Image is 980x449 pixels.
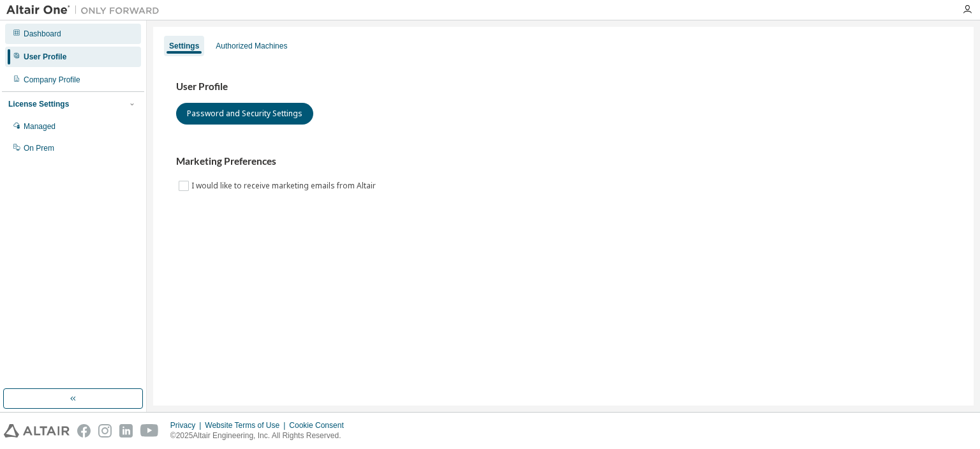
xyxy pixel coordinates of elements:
[169,41,199,51] div: Settings
[176,80,951,93] h3: User Profile
[8,99,69,109] div: License Settings
[6,4,166,17] img: Altair One
[170,420,205,430] div: Privacy
[24,52,66,62] div: User Profile
[191,178,378,194] label: I would like to receive marketing emails from Altair
[140,424,159,438] img: youtube.svg
[24,29,61,39] div: Dashboard
[216,41,287,51] div: Authorized Machines
[24,121,56,132] div: Managed
[289,420,351,430] div: Cookie Consent
[170,430,352,441] p: © 2025 Altair Engineering, Inc. All Rights Reserved.
[98,424,112,438] img: instagram.svg
[24,75,80,85] div: Company Profile
[119,424,133,438] img: linkedin.svg
[77,424,91,438] img: facebook.svg
[205,420,289,430] div: Website Terms of Use
[4,424,70,438] img: altair_logo.svg
[176,103,313,125] button: Password and Security Settings
[176,155,951,168] h3: Marketing Preferences
[24,143,54,153] div: On Prem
